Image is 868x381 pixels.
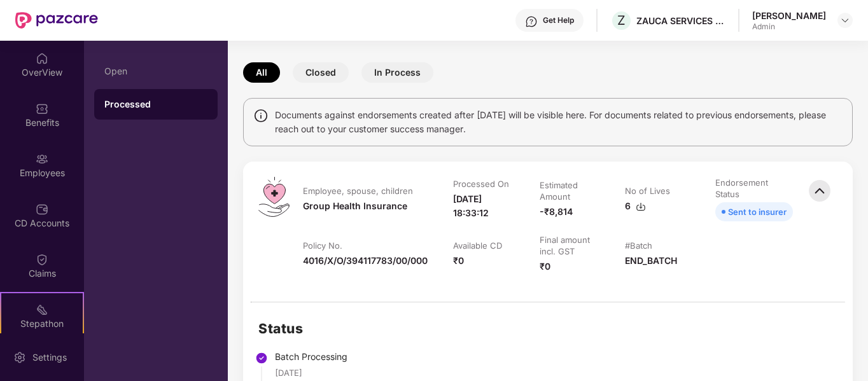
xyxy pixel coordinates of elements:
[303,240,342,251] div: Policy No.
[13,351,26,364] img: svg+xml;base64,PHN2ZyBpZD0iU2V0dGluZy0yMHgyMCIgeG1sbnM9Imh0dHA6Ly93d3cudzMub3JnLzIwMDAvc3ZnIiB3aW...
[303,185,413,197] div: Employee, spouse, children
[303,254,428,268] div: 4016/X/O/394117783/00/000
[361,62,433,83] button: In Process
[36,52,48,65] img: svg+xml;base64,PHN2ZyBpZD0iSG9tZSIgeG1sbnM9Imh0dHA6Ly93d3cudzMub3JnLzIwMDAvc3ZnIiB3aWR0aD0iMjAiIG...
[752,22,826,32] div: Admin
[255,352,268,364] img: svg+xml;base64,PHN2ZyBpZD0iU3RlcC1Eb25lLTMyeDMyIiB4bWxucz0iaHR0cDovL3d3dy53My5vcmcvMjAwMC9zdmciIH...
[36,102,48,115] img: svg+xml;base64,PHN2ZyBpZD0iQmVuZWZpdHMiIHhtbG5zPSJodHRwOi8vd3d3LnczLm9yZy8yMDAwL3N2ZyIgd2lkdGg9Ij...
[728,205,787,219] div: Sent to insurer
[36,303,48,316] img: svg+xml;base64,PHN2ZyB4bWxucz0iaHR0cDovL3d3dy53My5vcmcvMjAwMC9zdmciIHdpZHRoPSIyMSIgaGVpZ2h0PSIyMC...
[636,15,725,27] div: ZAUCA SERVICES PRIVATE LIMITED
[293,62,349,83] button: Closed
[453,254,464,268] div: ₹0
[543,15,574,25] div: Get Help
[275,108,843,136] span: Documents against endorsements created after [DATE] will be visible here. For documents related t...
[625,199,646,213] div: 6
[29,351,71,364] div: Settings
[540,205,573,219] div: -₹8,814
[258,177,290,217] img: svg+xml;base64,PHN2ZyB4bWxucz0iaHR0cDovL3d3dy53My5vcmcvMjAwMC9zdmciIHdpZHRoPSI0OS4zMiIgaGVpZ2h0PS...
[253,108,269,123] img: svg+xml;base64,PHN2ZyBpZD0iSW5mbyIgeG1sbnM9Imh0dHA6Ly93d3cudzMub3JnLzIwMDAvc3ZnIiB3aWR0aD0iMTQiIG...
[525,15,538,28] img: svg+xml;base64,PHN2ZyBpZD0iSGVscC0zMngzMiIgeG1sbnM9Imh0dHA6Ly93d3cudzMub3JnLzIwMDAvc3ZnIiB3aWR0aD...
[36,203,48,216] img: svg+xml;base64,PHN2ZyBpZD0iQ0RfQWNjb3VudHMiIGRhdGEtbmFtZT0iQ0QgQWNjb3VudHMiIHhtbG5zPSJodHRwOi8vd3...
[636,202,646,212] img: svg+xml;base64,PHN2ZyBpZD0iRG93bmxvYWQtMzJ4MzIiIHhtbG5zPSJodHRwOi8vd3d3LnczLm9yZy8yMDAwL3N2ZyIgd2...
[806,177,834,205] img: svg+xml;base64,PHN2ZyBpZD0iQmFjay0zMngzMiIgeG1sbnM9Imh0dHA6Ly93d3cudzMub3JnLzIwMDAvc3ZnIiB3aWR0aD...
[104,66,207,76] div: Open
[36,153,48,165] img: svg+xml;base64,PHN2ZyBpZD0iRW1wbG95ZWVzIiB4bWxucz0iaHR0cDovL3d3dy53My5vcmcvMjAwMC9zdmciIHdpZHRoPS...
[104,98,207,111] div: Processed
[243,62,280,83] button: All
[453,178,509,190] div: Processed On
[715,177,790,200] div: Endorsement Status
[625,240,652,251] div: #Batch
[275,350,379,364] div: Batch Processing
[625,254,677,268] div: END_BATCH
[540,234,596,257] div: Final amount incl. GST
[15,12,98,29] img: New Pazcare Logo
[303,199,407,213] div: Group Health Insurance
[36,253,48,266] img: svg+xml;base64,PHN2ZyBpZD0iQ2xhaW0iIHhtbG5zPSJodHRwOi8vd3d3LnczLm9yZy8yMDAwL3N2ZyIgd2lkdGg9IjIwIi...
[275,366,302,379] div: [DATE]
[840,15,850,25] img: svg+xml;base64,PHN2ZyBpZD0iRHJvcGRvd24tMzJ4MzIiIHhtbG5zPSJodHRwOi8vd3d3LnczLm9yZy8yMDAwL3N2ZyIgd2...
[625,185,670,197] div: No of Lives
[617,13,626,28] span: Z
[258,318,379,339] h2: Status
[453,192,514,220] div: [DATE] 18:33:12
[1,317,83,330] div: Stepathon
[540,260,550,274] div: ₹0
[453,240,502,251] div: Available CD
[540,179,596,202] div: Estimated Amount
[752,10,826,22] div: [PERSON_NAME]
